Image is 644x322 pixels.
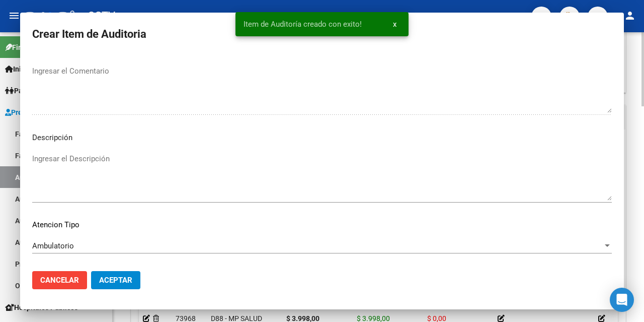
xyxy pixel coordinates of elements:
span: Cancelar [40,276,79,285]
span: - OSTV [79,5,115,27]
span: Hospitales Públicos [5,302,78,313]
span: Inicio [5,63,31,75]
mat-icon: menu [8,10,20,22]
div: Open Intercom Messenger [610,288,634,312]
span: Padrón [5,85,37,96]
button: Aceptar [91,271,140,289]
h2: Crear Item de Auditoria [32,25,612,44]
p: Atencion Tipo [32,219,612,231]
span: Ambulatorio [32,241,74,250]
span: x [393,20,396,29]
p: Descripción [32,132,612,144]
span: Aceptar [99,276,132,285]
span: Item de Auditoría creado con exito! [244,19,362,29]
span: Prestadores / Proveedores [5,107,97,118]
mat-icon: person [624,10,636,22]
button: Cancelar [32,271,87,289]
span: Firma Express [5,42,57,53]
